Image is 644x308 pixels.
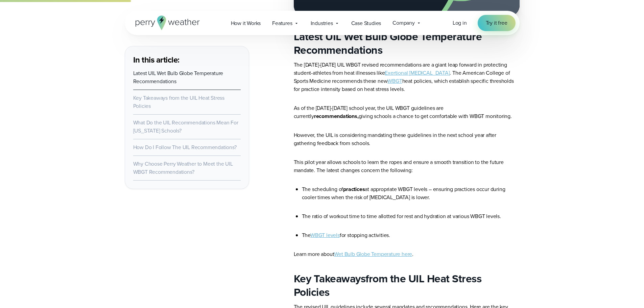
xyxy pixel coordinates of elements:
[133,94,224,110] a: Key Takeaways from the UIL Heat Stress Policies
[387,77,402,85] a: WBGT
[231,19,261,27] span: How it Works
[302,185,520,202] li: The scheduling of at appropriate WBGT levels – ensuring practices occur during cooler times when ...
[272,19,292,27] span: Features
[351,19,381,27] span: Case Studies
[294,61,520,93] p: The [DATE]-[DATE] UIL WBGT revised recommendations are a giant leap forward in protecting student...
[294,270,366,287] strong: Key Takeaways
[294,30,520,57] h2: Latest UIL Wet Bulb Globe Temperature Recommendations
[133,119,238,135] a: What Do the UIL Recommendations Mean For [US_STATE] Schools?
[453,19,467,27] span: Log in
[311,19,333,27] span: Industries
[294,270,482,300] strong: from the UIL Heat Stress Policies
[345,16,387,30] a: Case Studies
[294,250,520,258] p: Learn more about .
[453,19,467,27] a: Log in
[133,69,223,85] a: Latest UIL Wet Bulb Globe Temperature Recommendations
[343,185,365,193] strong: practices
[334,250,412,258] a: Wet Bulb Globe Temperature here
[310,231,340,239] a: WBGT levels
[133,54,241,65] h3: In this article:
[478,15,516,31] a: Try it free
[302,212,520,220] li: The ratio of workout time to time allotted for rest and hydration at various WBGT levels.
[486,19,507,27] span: Try it free
[133,160,233,176] a: Why Choose Perry Weather to Meet the UIL WBGT Recommendations?
[294,104,520,120] p: As of the [DATE]-[DATE] school year, the UIL WBGT guidelines are currently giving schools a chanc...
[225,16,267,30] a: How it Works
[302,231,520,239] li: The for stopping activities.
[294,131,520,147] p: However, the UIL is considering mandating these guidelines in the next school year after gatherin...
[133,143,237,151] a: How Do I Follow The UIL Recommendations?
[392,19,415,27] span: Company
[385,69,450,77] a: Exertional [MEDICAL_DATA]
[314,112,359,120] strong: recommendations,
[294,158,520,174] p: This pilot year allows schools to learn the ropes and ensure a smooth transition to the future ma...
